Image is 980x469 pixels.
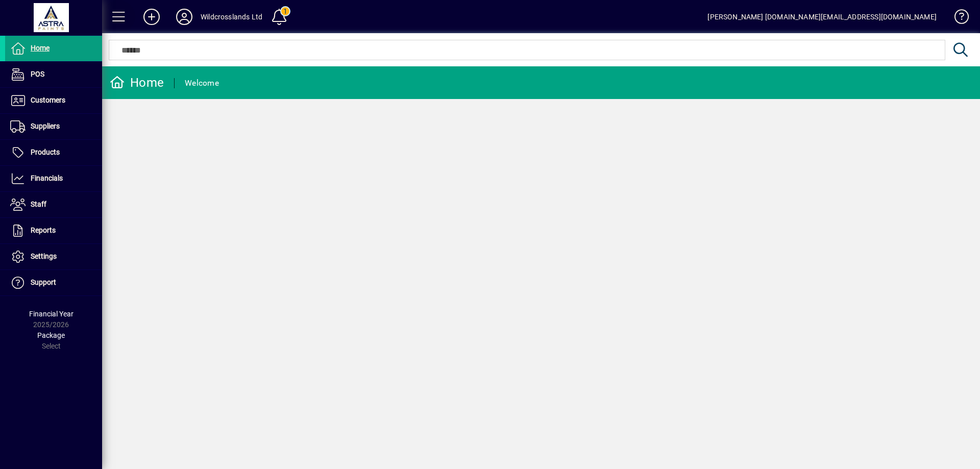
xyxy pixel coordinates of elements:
[5,192,102,217] a: Staff
[5,244,102,269] a: Settings
[5,218,102,243] a: Reports
[5,62,102,87] a: POS
[185,75,219,91] div: Welcome
[5,88,102,113] a: Customers
[201,9,262,25] div: Wildcrosslands Ltd
[31,70,44,78] span: POS
[5,166,102,191] a: Financials
[31,148,60,156] span: Products
[31,252,57,260] span: Settings
[168,8,201,26] button: Profile
[31,174,63,182] span: Financials
[31,96,65,104] span: Customers
[707,9,937,25] div: [PERSON_NAME] [DOMAIN_NAME][EMAIL_ADDRESS][DOMAIN_NAME]
[135,8,168,26] button: Add
[947,2,967,35] a: Knowledge Base
[31,200,46,208] span: Staff
[5,270,102,295] a: Support
[31,44,50,52] span: Home
[5,114,102,139] a: Suppliers
[37,331,65,339] span: Package
[29,310,73,318] span: Financial Year
[5,140,102,165] a: Products
[110,75,164,91] div: Home
[31,226,56,234] span: Reports
[31,278,56,286] span: Support
[31,122,60,130] span: Suppliers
